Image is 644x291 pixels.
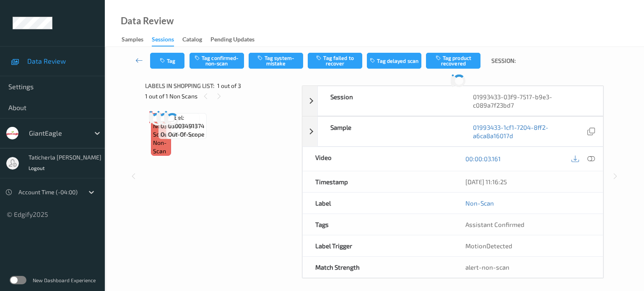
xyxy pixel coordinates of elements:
div: Session [318,86,460,116]
a: Samples [122,34,152,46]
span: Label: Non-Scan [153,113,169,139]
div: Timestamp [303,171,453,192]
span: out-of-scope [168,130,205,139]
span: 1 out of 3 [217,82,241,90]
div: MotionDetected [453,235,603,256]
div: [DATE] 11:16:25 [465,178,590,186]
div: Catalog [182,35,202,46]
div: Data Review [121,17,174,25]
a: 00:00:03.161 [465,155,501,163]
button: Tag delayed scan [367,53,421,69]
div: Sample [318,117,460,146]
div: alert-non-scan [465,263,590,271]
div: Session01993433-03f9-7517-b9e3-c089a7f23bd7 [302,86,603,116]
span: Assistant Confirmed [465,221,525,228]
button: Tag system-mistake [249,53,303,69]
div: Video [303,147,453,171]
div: 1 out of 1 Non Scans [145,91,296,101]
a: Pending Updates [210,34,263,46]
button: Tag failed to recover [308,53,362,69]
div: Sessions [152,35,174,46]
a: Catalog [182,34,210,46]
a: 01993433-1cf1-7204-8ff2-a6ca8a16017d [473,123,585,140]
a: Sessions [152,34,182,46]
span: out-of-scope [161,130,197,139]
button: Tag confirmed-non-scan [190,53,244,69]
span: Labels in shopping list: [145,82,214,90]
button: Tag [150,53,184,69]
a: Non-Scan [465,199,494,207]
div: Sample01993433-1cf1-7204-8ff2-a6ca8a16017d [302,116,603,147]
div: 01993433-03f9-7517-b9e3-c089a7f23bd7 [460,86,603,116]
div: Samples [122,35,143,46]
div: Label [303,193,453,214]
div: Pending Updates [210,35,254,46]
span: Label: 03003491374 [168,113,205,130]
button: Tag product recovered [426,53,480,69]
div: Label Trigger [303,235,453,256]
span: Session: [491,57,516,65]
div: Tags [303,214,453,235]
div: Match Strength [303,257,453,278]
span: non-scan [153,139,169,155]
